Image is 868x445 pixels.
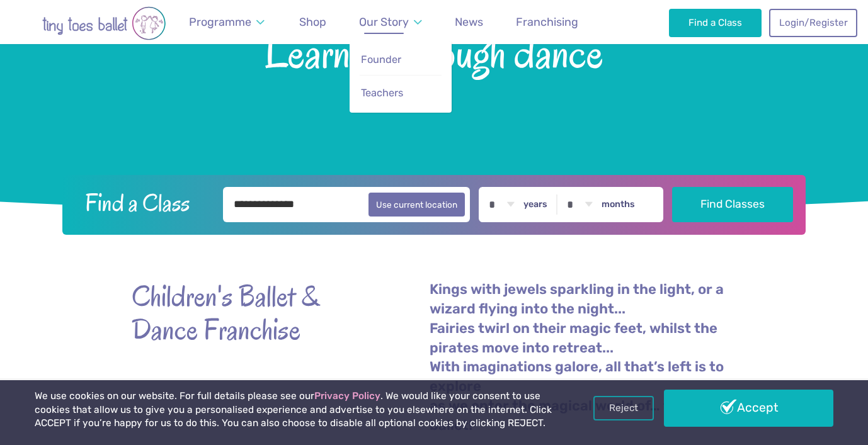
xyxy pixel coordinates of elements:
[16,6,192,40] img: tiny toes ballet
[430,280,736,436] p: Kings with jewels sparkling in the light, or a wizard flying into the night... Fairies twirl on t...
[35,390,554,431] p: We use cookies on our website. For full details please see our . We would like your consent to us...
[314,390,380,402] a: Privacy Policy
[455,15,483,28] span: News
[523,199,547,210] label: years
[299,15,326,28] span: Shop
[359,15,409,28] span: Our Story
[75,187,215,218] h2: Find a Class
[22,26,846,77] span: Learning through dance
[510,8,584,37] a: Franchising
[353,8,428,37] a: Our Story
[360,47,441,73] a: Founder
[361,87,403,99] span: Teachers
[132,280,358,347] strong: Children's Ballet & Dance Franchise
[360,81,441,106] a: Teachers
[669,9,762,37] a: Find a Class
[602,199,635,210] label: months
[664,390,833,426] a: Accept
[449,8,489,37] a: News
[672,187,794,222] button: Find Classes
[516,15,578,28] span: Franchising
[183,8,270,37] a: Programme
[189,15,251,28] span: Programme
[294,8,332,37] a: Shop
[361,54,401,65] span: Founder
[593,396,654,420] a: Reject
[368,193,465,217] button: Use current location
[769,9,857,37] a: Login/Register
